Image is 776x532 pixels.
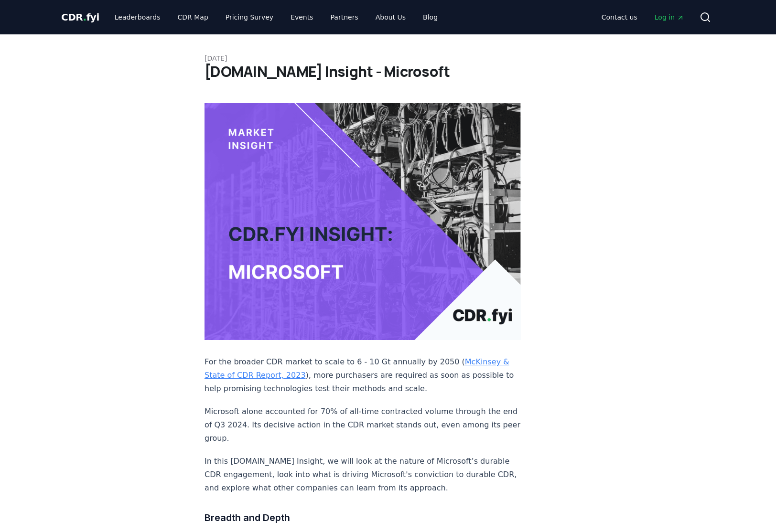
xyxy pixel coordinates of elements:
[107,9,445,26] nav: Main
[283,9,321,26] a: Events
[107,9,168,26] a: Leaderboards
[205,53,571,63] p: [DATE]
[205,63,571,80] h1: [DOMAIN_NAME] Insight - Microsoft
[170,9,216,26] a: CDR Map
[205,455,521,495] p: In this [DOMAIN_NAME] Insight, we will look at the nature of Microsoft’s durable CDR engagement, ...
[594,9,692,26] nav: Main
[415,9,445,26] a: Blog
[594,9,645,26] a: Contact us
[323,9,366,26] a: Partners
[205,103,521,340] img: blog post image
[205,355,521,395] p: For the broader CDR market to scale to 6 - 10 Gt annually by 2050 ( ), more purchasers are requir...
[205,510,521,525] h3: Breadth and Depth
[218,9,281,26] a: Pricing Survey
[655,12,684,22] span: Log in
[368,9,413,26] a: About Us
[647,9,692,26] a: Log in
[61,11,99,24] a: CDR.fyi
[61,11,99,23] span: CDR fyi
[83,11,86,23] span: .
[205,405,521,445] p: Microsoft alone accounted for 70% of all-time contracted volume through the end of Q3 2024. Its d...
